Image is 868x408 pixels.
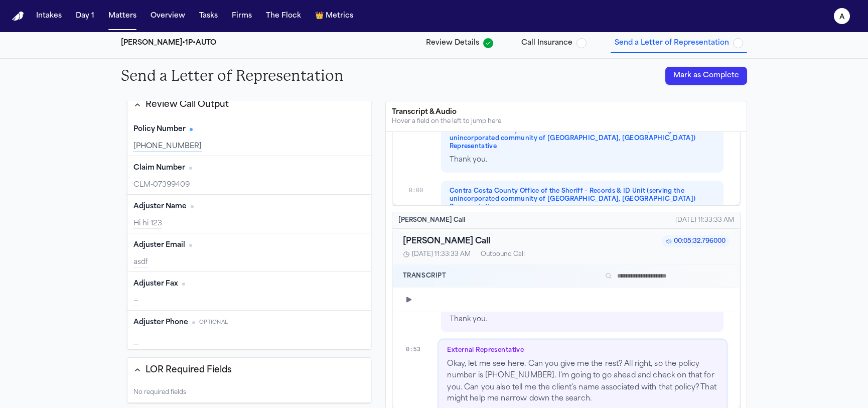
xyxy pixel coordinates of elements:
[127,382,371,402] div: No required fields
[665,67,747,85] button: Mark as Complete
[133,336,138,343] span: —
[133,240,185,250] span: Adjuster Email
[409,296,724,332] div: 0:53External RepresentativeThank you.
[409,120,724,173] div: 0:00Contra Costa County Office of the Sheriff – Records & ID Unit (serving the unincorporated com...
[72,7,98,25] button: Day 1
[409,181,433,195] div: 0:00
[311,7,357,25] button: crownMetrics
[662,235,730,247] span: 00:05:32.796000
[412,250,471,258] span: [DATE] 11:33:33 AM
[133,180,365,190] div: CLM-07399409
[405,340,430,354] div: 0:53
[481,250,525,258] div: Outbound Call
[146,98,229,111] div: Review Call Output
[521,38,572,48] span: Call Insurance
[32,7,66,25] button: Intakes
[121,38,216,48] div: [PERSON_NAME] • 1P • AUTO
[450,126,715,151] span: Contra Costa County Office of the Sheriff – Records & ID Unit (serving the unincorporated communi...
[199,319,228,326] span: Optional
[195,7,222,25] button: Tasks
[133,202,187,212] span: Adjuster Name
[127,272,371,311] div: Adjuster Fax (required)
[189,167,192,170] span: No citation
[262,7,305,25] button: The Flock
[409,181,724,245] div: 0:00Contra Costa County Office of the Sheriff – Records & ID Unit (serving the unincorporated com...
[133,163,185,173] span: Claim Number
[133,142,365,152] div: [PHONE_NUMBER]
[228,7,256,25] button: Firms
[189,244,192,247] span: No citation
[422,34,497,52] button: Review Details
[147,7,189,25] button: Overview
[392,117,741,125] div: Hover a field on the left to jump here
[517,34,591,52] button: Call Insurance
[12,12,24,21] a: Home
[182,283,185,286] span: No citation
[127,117,371,156] div: Policy Number (required)
[403,235,490,247] h3: [PERSON_NAME] Call
[133,219,365,229] div: Hi hi 123
[392,107,741,117] div: Transcript & Audio
[12,12,24,21] img: Finch Logo
[127,156,371,195] div: Claim Number (required)
[190,128,193,131] span: Has citation
[450,187,715,211] span: Contra Costa County Office of the Sheriff – Records & ID Unit (serving the unincorporated communi...
[133,297,138,305] span: —
[121,67,344,85] h2: Send a Letter of Representation
[133,279,178,289] span: Adjuster Fax
[192,321,195,324] span: No citation
[127,311,371,349] div: Adjuster Phone (optional)
[611,34,747,52] button: Send a Letter of Representation
[450,155,715,166] p: Thank you.
[104,7,140,25] button: Matters
[133,257,365,267] div: asdf
[615,38,729,48] span: Send a Letter of Representation
[133,124,186,134] span: Policy Number
[447,358,718,405] p: Okay, let me see here. Can you give me the rest? All right, so the policy number is [PHONE_NUMBER...
[127,195,371,233] div: Adjuster Name (required)
[426,38,479,48] span: Review Details
[398,216,465,224] div: [PERSON_NAME] Call
[450,314,715,326] p: Thank you.
[127,233,371,272] div: Adjuster Email (required)
[127,358,371,383] button: LOR Required Fields
[127,92,371,117] button: Review Call Output
[133,318,188,328] span: Adjuster Phone
[403,272,447,280] h4: Transcript
[447,346,524,354] span: External Representative
[146,364,232,377] div: LOR Required Fields
[675,216,734,224] div: [DATE] 11:33:33 AM
[191,205,194,208] span: No citation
